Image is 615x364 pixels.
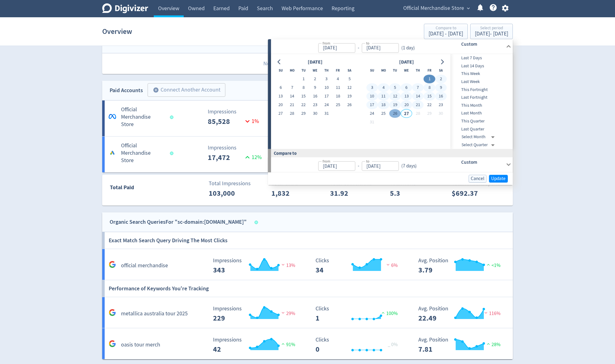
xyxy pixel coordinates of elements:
[280,342,295,348] span: 91%
[275,109,286,118] button: 27
[309,109,321,118] button: 30
[424,66,435,75] th: Friday
[389,66,401,75] th: Tuesday
[255,221,260,224] span: Data last synced: 27 Aug 2025, 5:02pm (AEST)
[210,337,303,353] svg: Impressions 42
[385,262,391,267] img: negative-performance.svg
[450,117,512,125] div: This Quarter
[450,110,512,117] span: Last Month
[332,75,344,84] button: 4
[469,175,487,182] button: Cancel
[271,39,513,54] div: from-to(1 day)Custom
[109,232,228,249] h6: Exact Match Search Query Driving The Most Clicks
[415,258,508,274] svg: Avg. Position 3.79
[435,84,446,92] button: 9
[450,54,512,62] div: Last 7 Days
[450,102,512,109] span: This Month
[475,26,508,31] div: Select period
[401,84,412,92] button: 6
[109,280,209,297] h6: Performance of Keywords You're Tracking
[102,183,171,195] div: Total Paid
[275,101,286,109] button: 20
[424,84,435,92] button: 8
[435,66,446,75] th: Saturday
[491,176,506,181] span: Update
[389,109,401,118] button: 26
[332,101,344,109] button: 25
[380,310,398,317] span: 100%
[450,86,512,93] span: This Fortnight
[450,125,512,133] div: Last Quarter
[344,66,355,75] th: Saturday
[489,175,508,182] button: Update
[401,109,412,118] button: 27
[412,66,424,75] th: Thursday
[403,3,464,13] span: Official Merchandise Store
[110,86,143,95] div: Paid Accounts
[378,92,389,101] button: 11
[280,262,286,267] img: negative-performance.svg
[268,149,513,157] div: Compare to
[309,84,321,92] button: 9
[209,188,244,199] p: 103,000
[435,101,446,109] button: 23
[208,116,243,127] p: 85,528
[280,342,286,346] img: positive-performance.svg
[378,66,389,75] th: Monday
[121,341,160,349] h5: oasis tour merch
[109,340,116,347] svg: Google Analytics
[287,92,298,101] button: 14
[121,106,164,128] h5: Official Merchandise Store
[280,310,286,315] img: negative-performance.svg
[424,101,435,109] button: 22
[309,101,321,109] button: 23
[450,94,512,101] span: Last Fortnight
[401,3,471,13] button: Official Merchandise Store
[452,188,487,199] p: $692.37
[366,84,378,92] button: 3
[330,188,366,199] p: 31.92
[450,54,512,149] nav: presets
[102,328,513,359] a: oasis tour merch Impressions 42 Impressions 42 91% Clicks 0 Clicks 0 _ 0% Avg. Position 7.81 Avg....
[102,53,513,74] p: No posts to display for this date range
[121,310,188,317] h5: metallica australia tour 2025
[271,188,307,199] p: 1,832
[344,84,355,92] button: 12
[485,262,500,268] span: <1%
[399,162,416,170] div: ( 7 days )
[401,101,412,109] button: 20
[412,101,424,109] button: 21
[271,54,513,149] div: from-to(1 day)Custom
[148,83,225,97] button: Connect Another Account
[121,262,168,269] h5: official merchandise
[415,306,508,322] svg: Avg. Position 22.49
[401,66,412,75] th: Wednesday
[312,306,405,322] svg: Clicks 1
[401,92,412,101] button: 13
[462,133,497,141] div: Select Month
[109,261,116,268] svg: Google Analytics
[485,262,492,267] img: positive-performance.svg
[287,84,298,92] button: 7
[366,109,378,118] button: 24
[415,337,508,353] svg: Avg. Position 7.81
[438,58,447,66] button: Go to next month
[298,84,309,92] button: 8
[366,158,369,164] label: to
[287,66,298,75] th: Monday
[435,75,446,84] button: 2
[378,84,389,92] button: 4
[412,84,424,92] button: 7
[102,100,513,136] a: *Official Merchandise StoreImpressions85,5281%Clicks1,49829%Conversions21.0016%ROAS3.926%Amount S...
[321,92,332,101] button: 17
[424,109,435,118] button: 29
[424,75,435,84] button: 1
[298,109,309,118] button: 29
[298,101,309,109] button: 22
[399,44,417,51] div: ( 1 day )
[306,58,324,66] div: [DATE]
[450,71,512,77] span: This Week
[153,87,159,93] span: add_circle
[424,92,435,101] button: 15
[483,310,489,315] img: negative-performance.svg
